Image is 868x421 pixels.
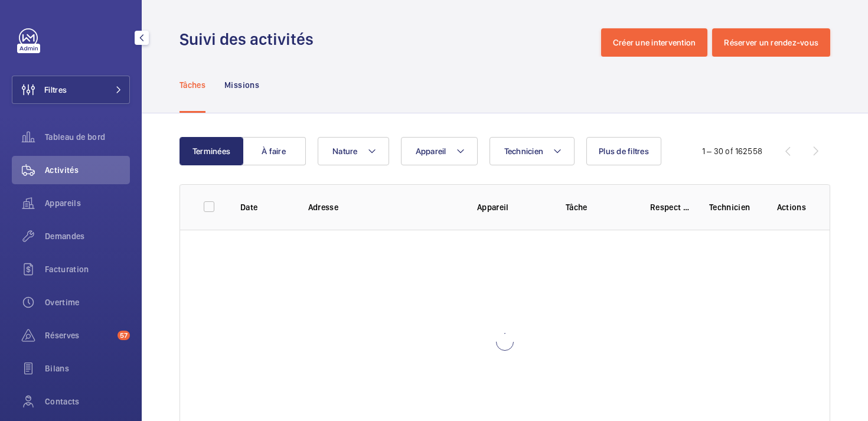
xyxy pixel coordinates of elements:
[702,145,762,157] div: 1 – 30 of 162558
[401,137,478,165] button: Appareil
[566,201,631,213] p: Tâche
[650,201,690,213] p: Respect délai
[180,28,321,50] h1: Suivi des activités
[45,329,113,341] span: Réserves
[45,263,130,275] span: Facturation
[45,197,130,209] span: Appareils
[180,137,243,165] button: Terminées
[490,137,575,165] button: Technicien
[242,137,306,165] button: À faire
[44,84,67,96] span: Filtres
[45,164,130,176] span: Activités
[586,137,661,165] button: Plus de filtres
[712,28,830,57] button: Réserver un rendez-vous
[118,331,130,340] span: 57
[45,131,130,143] span: Tableau de bord
[308,201,458,213] p: Adresse
[45,230,130,242] span: Demandes
[224,79,259,91] p: Missions
[504,146,544,156] span: Technicien
[601,28,708,57] button: Créer une intervention
[45,296,130,308] span: Overtime
[180,79,205,91] p: Tâches
[45,363,130,374] span: Bilans
[709,201,758,213] p: Technicien
[477,201,547,213] p: Appareil
[332,146,358,156] span: Nature
[240,201,289,213] p: Date
[777,201,806,213] p: Actions
[599,146,649,156] span: Plus de filtres
[318,137,389,165] button: Nature
[45,396,130,407] span: Contacts
[12,76,130,104] button: Filtres
[416,146,446,156] span: Appareil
